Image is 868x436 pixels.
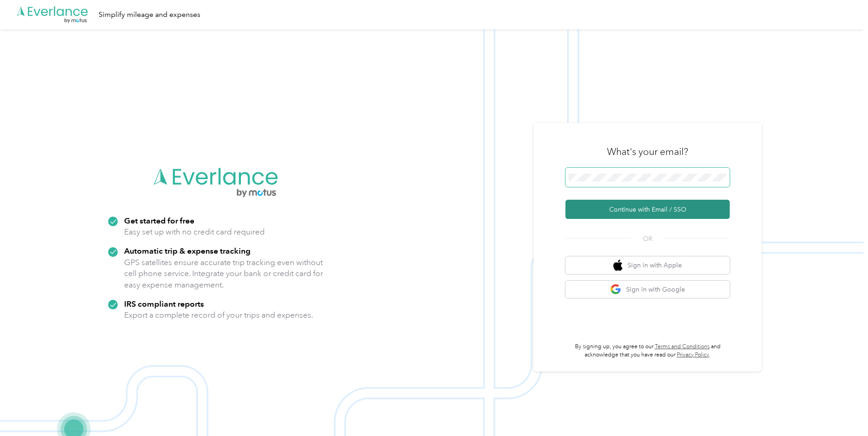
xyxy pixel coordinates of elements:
[124,299,204,308] strong: IRS compliant reports
[124,309,313,321] p: Export a complete record of your trips and expenses.
[607,145,688,158] h3: What's your email?
[124,216,194,225] strong: Get started for free
[613,260,622,271] img: apple logo
[677,351,709,358] a: Privacy Policy
[565,281,730,298] button: google logoSign in with Google
[124,257,324,291] p: GPS satellites ensure accurate trip tracking even without cell phone service. Integrate your bank...
[632,234,664,244] span: OR
[99,9,200,21] div: Simplify mileage and expenses
[565,343,730,359] p: By signing up, you agree to our and acknowledge that you have read our .
[655,343,710,350] a: Terms and Conditions
[565,200,730,219] button: Continue with Email / SSO
[565,256,730,274] button: apple logoSign in with Apple
[124,226,265,238] p: Easy set up with no credit card required
[610,284,622,295] img: google logo
[124,246,251,255] strong: Automatic trip & expense tracking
